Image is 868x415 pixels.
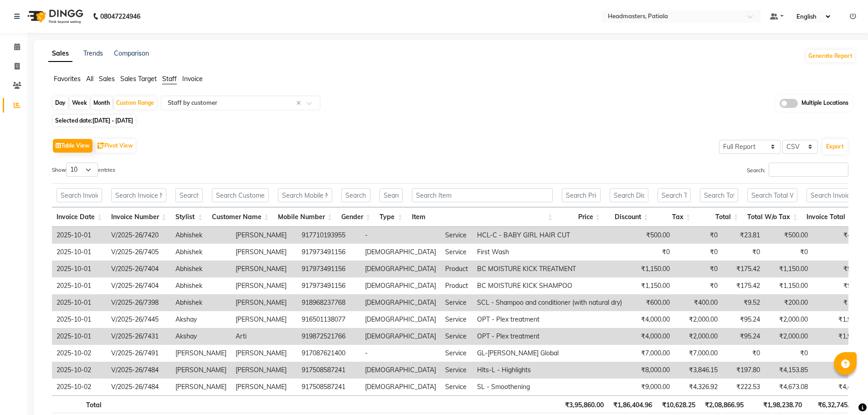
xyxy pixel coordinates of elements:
[700,395,748,413] th: ₹2,08,866.95
[297,345,360,362] td: 917087621400
[407,207,558,227] th: Item: activate to sort column ascending
[627,379,674,395] td: ₹9,000.00
[52,227,107,244] td: 2025-10-01
[91,97,112,109] div: Month
[52,261,107,277] td: 2025-10-01
[171,379,231,395] td: [PERSON_NAME]
[52,294,107,311] td: 2025-10-01
[48,46,72,62] a: Sales
[107,277,171,294] td: V/2025-26/7404
[360,345,441,362] td: -
[674,277,722,294] td: ₹0
[557,207,605,227] th: Price: activate to sort column ascending
[473,261,627,277] td: BC MOISTURE KICK TREATMENT
[822,139,847,154] button: Export
[107,261,171,277] td: V/2025-26/7404
[107,207,171,227] th: Invoice Number: activate to sort column ascending
[627,244,674,261] td: ₹0
[700,188,739,202] input: Search Total
[52,244,107,261] td: 2025-10-01
[171,207,207,227] th: Stylist: activate to sort column ascending
[52,277,107,294] td: 2025-10-01
[627,277,674,294] td: ₹1,150.00
[231,294,297,311] td: [PERSON_NAME]
[722,362,765,379] td: ₹197.80
[360,244,441,261] td: [DEMOGRAPHIC_DATA]
[441,227,473,244] td: Service
[360,261,441,277] td: [DEMOGRAPHIC_DATA]
[207,207,273,227] th: Customer Name: activate to sort column ascending
[608,395,657,413] th: ₹1,86,404.96
[441,277,473,294] td: Product
[627,311,674,328] td: ₹4,000.00
[473,328,627,345] td: OPT - Plex treatment
[231,362,297,379] td: [PERSON_NAME]
[627,261,674,277] td: ₹1,150.00
[627,345,674,362] td: ₹7,000.00
[473,294,627,311] td: SCL - Shampoo and conditioner (with natural dry)
[765,379,812,395] td: ₹4,673.08
[54,75,81,83] span: Favorites
[278,188,332,202] input: Search Mobile Number
[52,328,107,345] td: 2025-10-01
[297,328,360,345] td: 919872521766
[765,227,812,244] td: ₹500.00
[297,362,360,379] td: 917508587241
[674,379,722,395] td: ₹4,326.92
[95,139,135,153] button: Pivot View
[231,345,297,362] td: [PERSON_NAME]
[674,345,722,362] td: ₹7,000.00
[722,227,765,244] td: ₹23.81
[765,362,812,379] td: ₹4,153.85
[653,207,695,227] th: Tax: activate to sort column ascending
[52,379,107,395] td: 2025-10-02
[52,362,107,379] td: 2025-10-02
[83,49,103,57] a: Trends
[747,188,797,202] input: Search Total W/o Tax
[212,188,269,202] input: Search Customer Name
[473,277,627,294] td: BC MOISTURE KICK SHAMPOO
[297,261,360,277] td: 917973491156
[171,261,231,277] td: Abhishek
[52,163,115,177] label: Show entries
[171,328,231,345] td: Akshay
[52,207,107,227] th: Invoice Date: activate to sort column ascending
[674,311,722,328] td: ₹2,000.00
[171,244,231,261] td: Abhishek
[111,188,166,202] input: Search Invoice Number
[297,311,360,328] td: 916501138077
[375,207,407,227] th: Type: activate to sort column ascending
[231,261,297,277] td: [PERSON_NAME]
[473,244,627,261] td: First Wash
[674,294,722,311] td: ₹400.00
[765,294,812,311] td: ₹200.00
[473,227,627,244] td: HCL-C - BABY GIRL HAIR CUT
[473,379,627,395] td: SL - Smoothening
[297,294,360,311] td: 918968237768
[52,345,107,362] td: 2025-10-02
[765,261,812,277] td: ₹1,150.00
[722,294,765,311] td: ₹9.52
[806,50,855,62] button: Generate Report
[231,277,297,294] td: [PERSON_NAME]
[53,139,92,153] button: Table View
[297,277,360,294] td: 917973491156
[674,244,722,261] td: ₹0
[107,311,171,328] td: V/2025-26/7445
[627,362,674,379] td: ₹8,000.00
[107,244,171,261] td: V/2025-26/7405
[441,294,473,311] td: Service
[114,49,149,57] a: Comparison
[52,395,106,413] th: Total
[441,328,473,345] td: Service
[627,227,674,244] td: ₹500.00
[231,244,297,261] td: [PERSON_NAME]
[337,207,375,227] th: Gender: activate to sort column ascending
[107,379,171,395] td: V/2025-26/7484
[657,395,699,413] th: ₹10,628.25
[380,188,402,202] input: Search Type
[722,345,765,362] td: ₹0
[765,345,812,362] td: ₹0
[473,345,627,362] td: GL-[PERSON_NAME] Global
[52,311,107,328] td: 2025-10-01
